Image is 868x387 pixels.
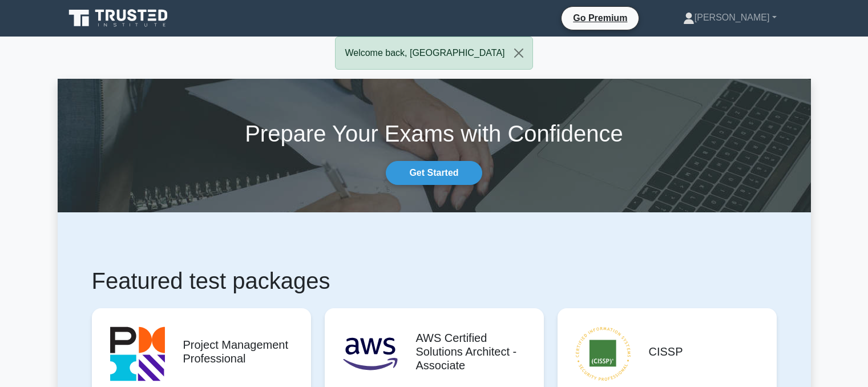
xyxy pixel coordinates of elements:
[335,37,532,70] div: Welcome back, [GEOGRAPHIC_DATA]
[92,267,777,295] h1: Featured test packages
[566,11,634,25] a: Go Premium
[656,6,804,29] a: [PERSON_NAME]
[58,120,811,147] h1: Prepare Your Exams with Confidence
[505,37,532,69] button: Close
[386,161,482,185] a: Get Started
